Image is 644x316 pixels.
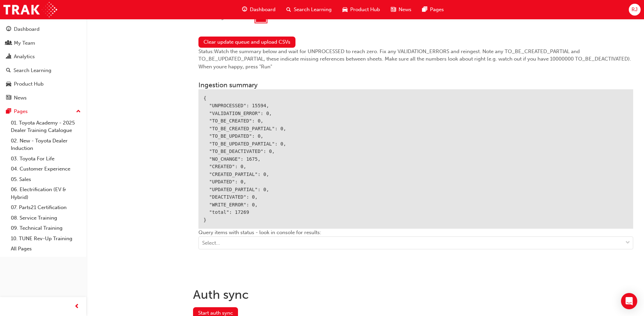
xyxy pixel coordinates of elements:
[202,239,220,247] div: Select...
[198,48,633,71] div: Status: Watch the summary below and wait for UNPROCESSED to reach zero. Fix any VALIDATION_ERRORS...
[198,89,633,229] div: { "UNPROCESSED": 15594, "VALIDATION_ERROR": 0, "TO_BE_CREATED": 0, "TO_BE_CREATED_PARTIAL": 0, "T...
[391,5,396,14] span: news-icon
[6,109,11,115] span: pages-icon
[350,6,380,14] span: Product Hub
[6,95,11,101] span: news-icon
[6,40,11,46] span: people-icon
[3,37,84,49] a: My Team
[198,37,295,48] button: Clear update queue and upload CSVs
[14,67,51,74] div: Search Learning
[417,3,449,17] a: pages-iconPages
[8,223,84,233] a: 09. Technical Training
[631,6,638,14] span: RJ
[8,233,84,244] a: 10. TUNE Rev-Up Training
[342,5,348,14] span: car-icon
[430,6,444,14] span: Pages
[6,81,11,87] span: car-icon
[337,3,385,17] a: car-iconProduct Hub
[198,229,633,255] div: Query items with status - look in console for results:
[3,78,84,90] a: Product Hub
[8,118,84,136] a: 01. Toyota Academy - 2025 Dealer Training Catalogue
[198,81,633,89] h3: Ingestion summary
[385,3,417,17] a: news-iconNews
[237,3,281,17] a: guage-iconDashboard
[14,53,35,61] div: Analytics
[250,6,276,14] span: Dashboard
[8,202,84,213] a: 07. Parts21 Certification
[76,107,81,116] span: up-icon
[14,39,35,47] div: My Team
[8,174,84,185] a: 05. Sales
[3,22,84,105] button: DashboardMy TeamAnalyticsSearch LearningProduct HubNews
[422,5,427,14] span: pages-icon
[3,105,84,118] button: Pages
[281,3,337,17] a: search-iconSearch Learning
[6,68,11,74] span: search-icon
[286,5,291,14] span: search-icon
[3,64,84,77] a: Search Learning
[294,6,332,14] span: Search Learning
[242,5,247,14] span: guage-icon
[8,164,84,174] a: 04. Customer Experience
[8,244,84,254] a: All Pages
[8,154,84,164] a: 03. Toyota For Life
[14,80,44,88] div: Product Hub
[399,6,411,14] span: News
[8,136,84,154] a: 02. New - Toyota Dealer Induction
[6,54,11,60] span: chart-icon
[621,293,637,309] div: Open Intercom Messenger
[14,25,40,33] div: Dashboard
[14,94,27,102] div: News
[14,108,28,115] div: Pages
[625,239,630,247] span: down-icon
[3,50,84,63] a: Analytics
[6,26,11,32] span: guage-icon
[8,213,84,223] a: 08. Service Training
[193,287,639,302] h1: Auth sync
[3,92,84,104] a: News
[74,302,79,311] span: prev-icon
[8,184,84,202] a: 06. Electrification (EV & Hybrid)
[3,23,84,36] a: Dashboard
[3,2,57,17] img: Trak
[629,4,641,16] button: RJ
